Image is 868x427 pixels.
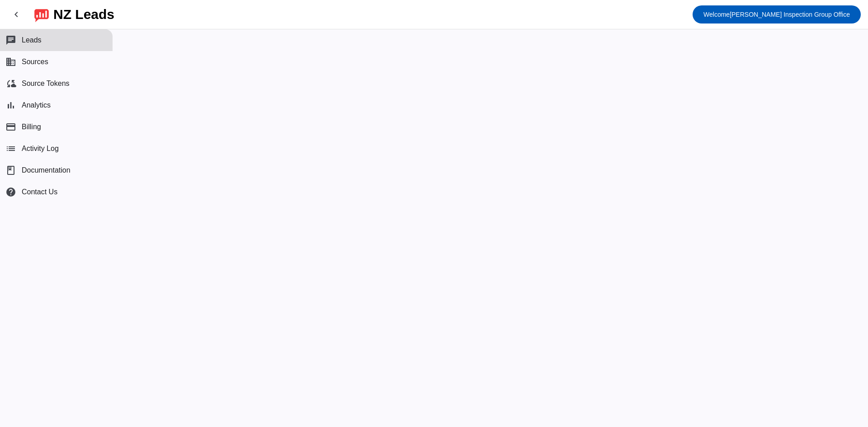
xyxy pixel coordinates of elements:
mat-icon: list [5,143,16,154]
div: NZ Leads [53,8,114,21]
mat-icon: help [5,187,16,197]
span: Contact Us [22,188,57,196]
span: book [5,165,16,176]
span: Sources [22,58,48,66]
span: Billing [22,123,41,131]
button: Welcome[PERSON_NAME] Inspection Group Office [693,5,861,23]
span: Documentation [22,166,71,174]
mat-icon: chevron_left [11,9,22,20]
img: logo [34,7,49,22]
span: [PERSON_NAME] Inspection Group Office [703,8,850,21]
span: Source Tokens [22,80,70,88]
mat-icon: cloud_sync [5,78,16,89]
mat-icon: business [5,56,16,67]
mat-icon: payment [5,122,16,132]
mat-icon: bar_chart [5,100,16,111]
span: Activity Log [22,145,59,153]
span: Analytics [22,101,51,109]
span: Leads [22,36,42,44]
span: Welcome [703,11,730,18]
mat-icon: chat [5,35,16,46]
